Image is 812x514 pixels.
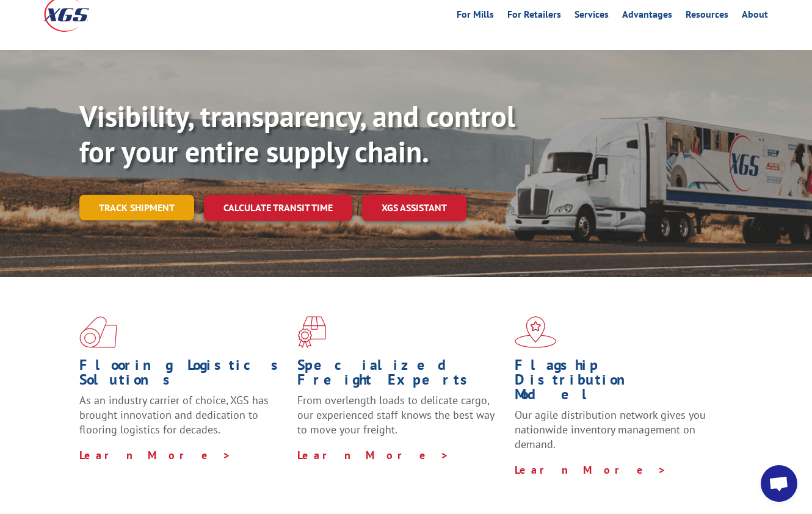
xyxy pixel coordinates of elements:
[79,358,288,393] h1: Flooring Logistics Solutions
[79,195,194,220] a: Track shipment
[297,393,506,447] p: From overlength loads to delicate cargo, our experienced staff knows the best way to move your fr...
[362,195,466,221] a: XGS ASSISTANT
[204,195,352,221] a: Calculate transit time
[79,448,231,462] a: Learn More >
[761,465,797,502] div: Open chat
[515,358,723,408] h1: Flagship Distribution Model
[297,448,449,462] a: Learn More >
[79,393,269,436] span: As an industry carrier of choice, XGS has brought innovation and dedication to flooring logistics...
[507,10,561,23] a: For Retailers
[297,316,326,348] img: xgs-icon-focused-on-flooring-red
[742,10,768,23] a: About
[515,408,706,451] span: Our agile distribution network gives you nationwide inventory management on demand.
[575,10,609,23] a: Services
[457,10,494,23] a: For Mills
[79,97,515,170] b: Visibility, transparency, and control for your entire supply chain.
[686,10,728,23] a: Resources
[622,10,672,23] a: Advantages
[515,316,557,348] img: xgs-icon-flagship-distribution-model-red
[297,358,506,393] h1: Specialized Freight Experts
[515,463,667,477] a: Learn More >
[79,316,117,348] img: xgs-icon-total-supply-chain-intelligence-red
